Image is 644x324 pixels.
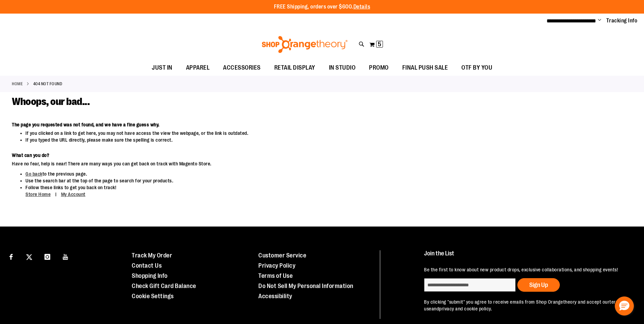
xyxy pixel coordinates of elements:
[25,130,503,137] li: If you clicked on a link to get here, you may not have access the view the webpage, or the link i...
[132,293,174,300] a: Cookie Settings
[152,60,172,75] span: JUST IN
[12,152,503,159] dt: What can you do?
[258,262,295,269] a: Privacy Policy
[615,296,634,316] button: Hello, have a question? Let’s chat.
[33,81,62,87] strong: 404 Not Found
[258,252,306,259] a: Customer Service
[274,60,315,75] span: RETAIL DISPLAY
[26,254,32,260] img: Twitter
[424,266,628,273] p: Be the first to know about new product drops, exclusive collaborations, and shopping events!
[258,283,353,289] a: Do Not Sell My Personal Information
[395,60,455,76] a: FINAL PUSH SALE
[5,250,17,262] a: Visit our Facebook page
[455,60,499,76] a: OTF BY YOU
[41,250,53,262] a: Visit our Instagram page
[598,17,601,24] button: Account menu
[362,60,395,76] a: PROMO
[25,137,503,143] li: If you typed the URL directly, please make sure the spelling is correct.
[606,17,638,24] a: Tracking Info
[258,293,292,300] a: Accessibility
[402,60,448,75] span: FINAL PUSH SALE
[216,60,268,76] a: ACCESSORIES
[25,170,503,177] li: to the previous page.
[132,272,168,279] a: Shopping Info
[25,184,503,198] li: Follow these links to get you back on track!
[60,250,72,262] a: Visit our Youtube page
[132,283,196,289] a: Check Gift Card Balance
[439,306,492,311] a: privacy and cookie policy.
[369,60,389,75] span: PROMO
[132,252,172,259] a: Track My Order
[329,60,356,75] span: IN STUDIO
[145,60,179,76] a: JUST IN
[12,96,90,107] span: Whoops, our bad...
[378,41,381,48] span: 5
[424,278,516,292] input: enter email
[25,171,42,177] a: Go back
[353,4,370,10] a: Details
[274,3,370,11] p: FREE Shipping, orders over $600.
[268,60,322,76] a: RETAIL DISPLAY
[529,282,548,288] span: Sign Up
[23,250,35,262] a: Visit our X page
[261,36,349,53] img: Shop Orangetheory
[12,121,503,128] dt: The page you requested was not found, and we have a fine guess why.
[25,192,51,197] a: Store Home
[186,60,210,75] span: APPAREL
[223,60,261,75] span: ACCESSORIES
[132,262,162,269] a: Contact Us
[461,60,492,75] span: OTF BY YOU
[12,160,503,167] dd: Have no fear, help is near! There are many ways you can get back on track with Magento Store.
[179,60,217,76] a: APPAREL
[25,177,503,184] li: Use the search bar at the top of the page to search for your products.
[424,250,628,263] h4: Join the List
[61,192,86,197] a: My Account
[322,60,363,76] a: IN STUDIO
[12,81,23,87] a: Home
[517,278,560,292] button: Sign Up
[424,299,628,312] p: By clicking "submit" you agree to receive emails from Shop Orangetheory and accept our and
[258,272,293,279] a: Terms of Use
[52,188,60,200] span: |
